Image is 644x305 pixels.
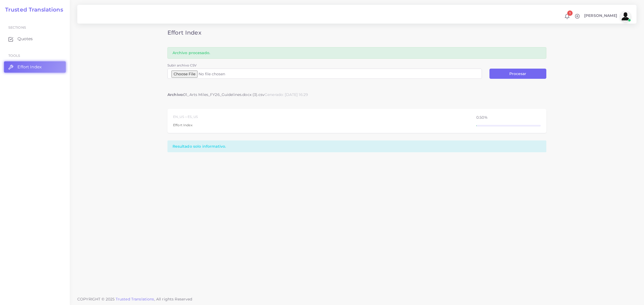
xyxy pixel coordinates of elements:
[584,14,617,17] span: [PERSON_NAME]
[167,47,546,59] div: Archivo procesado.
[8,25,26,29] span: Sections
[167,92,265,97] div: 01_Arts Miles_FY26_Guidelines.docx (3).csv
[265,92,308,97] div: Generado: [DATE] 16:29
[1,6,63,13] a: Trusted Translations
[167,29,546,36] h3: Effort Index
[489,69,546,79] button: Procesar
[173,123,198,127] div: Effort Index
[581,11,633,22] a: [PERSON_NAME]avatar
[17,36,33,42] span: Quotes
[167,140,546,152] div: Resultado solo informativo.
[17,64,42,70] span: Effort Index
[562,13,572,19] a: 1
[173,114,198,119] div: EN_US → ES_US
[4,61,66,73] a: Effort Index
[4,33,66,44] a: Quotes
[476,116,541,119] div: 0.50%
[154,296,192,302] span: , All rights Reserved
[8,54,20,58] span: Tools
[620,11,631,22] img: avatar
[77,296,192,302] span: COPYRIGHT © 2025
[116,297,154,302] a: Trusted Translations
[567,10,573,16] span: 1
[167,92,183,97] strong: Archivo:
[167,63,196,68] label: Subir archivo CSV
